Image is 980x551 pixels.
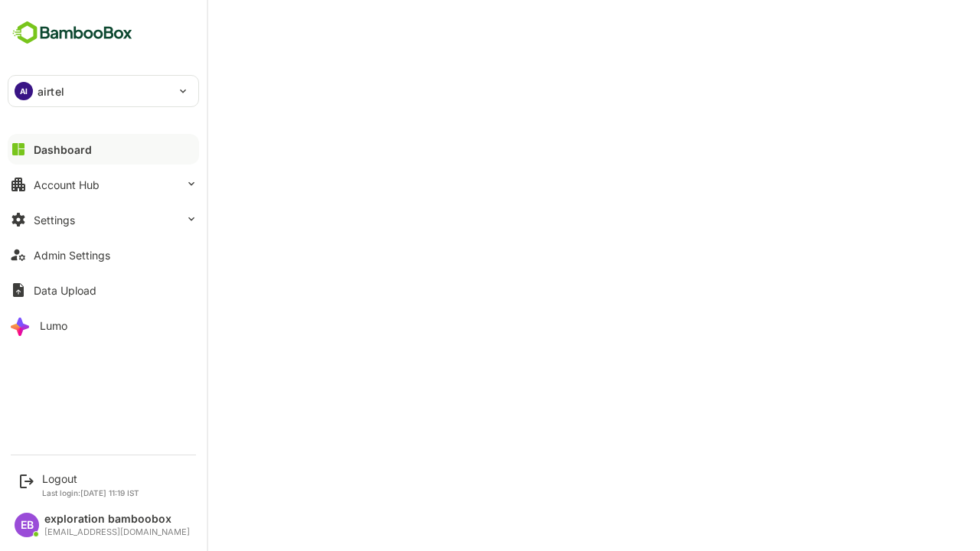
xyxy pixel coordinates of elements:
div: Settings [34,214,75,227]
p: Last login: [DATE] 11:19 IST [42,488,139,497]
div: EB [15,513,39,537]
button: Dashboard [8,134,199,165]
div: Logout [42,472,139,485]
div: Dashboard [34,143,92,156]
div: Lumo [40,319,67,332]
div: Data Upload [34,284,96,297]
div: AIairtel [8,76,198,106]
button: Account Hub [8,169,199,200]
div: exploration bamboobox [44,513,190,526]
button: Settings [8,204,199,235]
button: Lumo [8,310,199,341]
p: airtel [38,83,64,99]
div: Account Hub [34,178,100,191]
div: Admin Settings [34,249,110,262]
div: AI [15,82,33,100]
div: [EMAIL_ADDRESS][DOMAIN_NAME] [44,527,190,537]
img: BambooboxFullLogoMark.5f36c76dfaba33ec1ec1367b70bb1252.svg [8,18,137,47]
button: Admin Settings [8,240,199,270]
button: Data Upload [8,275,199,305]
